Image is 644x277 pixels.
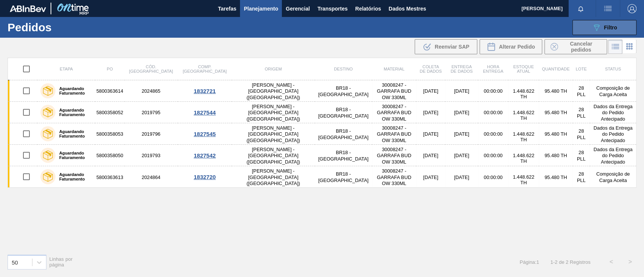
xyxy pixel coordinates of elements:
font: Aguardando Faturamento [59,129,85,138]
font: [DATE] [454,132,469,137]
font: [DATE] [423,153,438,159]
font: : [535,259,536,265]
font: [PERSON_NAME] [521,6,563,11]
font: 1832721 [194,88,215,94]
font: Transportes [317,6,347,12]
font: 00:00:00 [484,88,503,94]
a: Aguardando Faturamento58003636132024864[PERSON_NAME] - [GEOGRAPHIC_DATA] ([GEOGRAPHIC_DATA])BR18 ... [8,166,636,188]
button: < [602,253,621,271]
font: Origem [265,67,282,71]
font: > [628,259,632,265]
a: Aguardando Faturamento58003580532019796[PERSON_NAME] - [GEOGRAPHIC_DATA] ([GEOGRAPHIC_DATA])BR18 ... [8,123,636,145]
font: Aguardando Faturamento [59,86,85,95]
font: 5800358050 [96,153,123,159]
font: 5800363614 [96,88,123,94]
font: [PERSON_NAME] - [GEOGRAPHIC_DATA] ([GEOGRAPHIC_DATA]) [246,82,300,100]
font: Destino [334,67,353,71]
font: 95.480 TH [544,132,567,137]
button: Notificações [569,3,593,14]
img: TNhmsLtSVTkK8tSr43FrP2fwEKptu5GPRR3wAAAABJRU5ErkJggg== [10,5,46,12]
font: BR18 - [GEOGRAPHIC_DATA] [318,107,368,119]
font: Comp. [GEOGRAPHIC_DATA] [183,64,226,73]
font: Estoque atual [513,64,534,73]
div: Alterar Pedido [480,39,542,54]
font: Status [605,67,621,71]
font: 28 PLL [577,171,586,183]
font: Pedidos [8,21,52,34]
font: 00:00:00 [484,110,503,115]
font: - [553,259,555,265]
font: 2019796 [141,132,160,137]
font: 2024865 [141,88,160,94]
div: Visão em Lista [608,40,622,54]
font: Lote [576,67,587,71]
font: Aguardando Faturamento [59,108,85,117]
font: 1 [550,259,553,265]
font: 1 [536,259,539,265]
font: 28 PLL [577,128,586,140]
font: 95.480 TH [544,153,567,159]
font: Linhas por página [49,256,73,268]
a: Aguardando Faturamento58003580522019795[PERSON_NAME] - [GEOGRAPHIC_DATA] ([GEOGRAPHIC_DATA])BR18 ... [8,102,636,123]
font: Cód. [GEOGRAPHIC_DATA] [129,64,173,73]
font: Aguardando Faturamento [59,172,85,181]
font: 5800358053 [96,132,123,137]
button: > [621,253,639,271]
font: 28 PLL [577,85,586,97]
font: Registros [570,259,590,265]
font: [PERSON_NAME] - [GEOGRAPHIC_DATA] ([GEOGRAPHIC_DATA]) [246,168,300,186]
font: 30008247 - GARRAFA BUD OW 330ML [377,104,411,122]
font: BR18 - [GEOGRAPHIC_DATA] [318,171,368,183]
font: BR18 - [GEOGRAPHIC_DATA] [318,150,368,162]
font: BR18 - [GEOGRAPHIC_DATA] [318,128,368,140]
font: 1.448.622 TH [513,131,534,142]
font: Dados Mestres [389,6,426,12]
font: 1827545 [194,131,215,137]
div: Cancelar Pedidos em Massa [544,39,607,54]
font: 1827544 [194,109,215,116]
font: 2 [566,259,568,265]
font: Hora Entrega [483,64,503,73]
font: Composição de Carga Aceita [596,171,630,183]
font: 30008247 - GARRAFA BUD OW 330ML [377,82,411,100]
font: [DATE] [454,88,469,94]
font: 1.448.622 TH [513,88,534,99]
font: 00:00:00 [484,132,503,137]
font: Página [520,259,535,265]
font: 95.480 TH [544,110,567,115]
font: PO [107,67,113,71]
div: Visão em Cards [622,40,636,54]
font: 00:00:00 [484,153,503,159]
font: 30008247 - GARRAFA BUD OW 330ML [377,168,411,186]
font: [DATE] [454,153,469,159]
font: Quantidade [542,67,569,71]
font: 5800363613 [96,174,123,180]
font: 1832720 [194,174,215,180]
button: Cancelar pedidos [544,39,607,54]
button: Filtro [572,20,636,35]
font: 1.448.622 TH [513,174,534,185]
a: Aguardando Faturamento58003636142024865[PERSON_NAME] - [GEOGRAPHIC_DATA] ([GEOGRAPHIC_DATA])BR18 ... [8,80,636,102]
div: Reenviar SAP [415,39,477,54]
a: Aguardando Faturamento58003580502019793[PERSON_NAME] - [GEOGRAPHIC_DATA] ([GEOGRAPHIC_DATA])BR18 ... [8,145,636,166]
font: 1.448.622 TH [513,110,534,121]
font: Reenviar SAP [435,44,469,50]
font: [DATE] [423,174,438,180]
font: Aguardando Faturamento [59,151,85,160]
font: 50 [12,259,18,265]
font: [DATE] [423,132,438,137]
font: Relatórios [355,6,381,12]
font: Dados da Entrega do Pedido Antecipado [593,125,632,143]
font: 1827542 [194,152,215,159]
font: 2019793 [141,153,160,159]
font: Coleta de dados [420,64,441,73]
img: Sair [627,4,636,13]
font: [DATE] [423,88,438,94]
font: [PERSON_NAME] - [GEOGRAPHIC_DATA] ([GEOGRAPHIC_DATA]) [246,147,300,165]
font: 00:00:00 [484,174,503,180]
font: Cancelar pedidos [570,41,592,53]
font: 1.448.622 TH [513,153,534,164]
font: Planejamento [244,6,278,12]
font: Dados da Entrega do Pedido Antecipado [593,104,632,122]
